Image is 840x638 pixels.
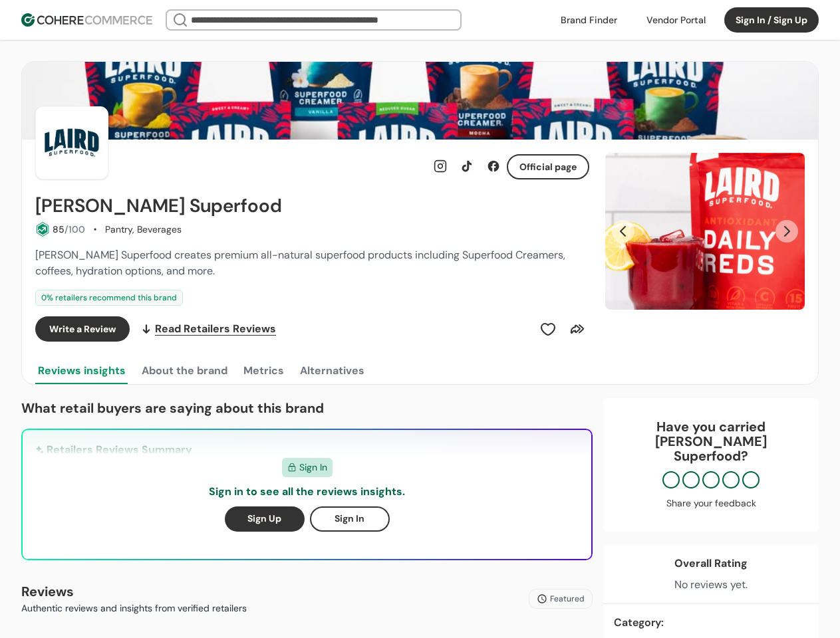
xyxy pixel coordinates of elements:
button: Reviews insights [35,358,128,384]
button: Next Slide [775,220,798,243]
div: No reviews yet. [674,577,748,593]
span: 85 [53,223,65,235]
img: Cohere Logo [21,13,152,27]
button: Previous Slide [612,220,634,243]
img: Brand cover image [22,62,818,140]
span: /100 [65,223,85,235]
button: Sign In [310,506,390,532]
h2: Laird Superfood [35,195,282,217]
b: Reviews [21,583,74,600]
span: [PERSON_NAME] Superfood creates premium all-natural superfood products including Superfood Creame... [35,248,565,278]
p: Authentic reviews and insights from verified retailers [21,601,247,615]
span: Sign In [299,461,327,475]
button: Write a Review [35,316,130,342]
a: Read Retailers Reviews [140,316,276,342]
div: 0 % retailers recommend this brand [35,290,183,306]
p: [PERSON_NAME] Superfood ? [617,434,805,463]
span: Featured [550,593,585,605]
p: What retail buyers are saying about this brand [21,398,593,418]
img: Slide 0 [605,153,805,310]
div: Carousel [605,153,805,310]
p: Sign in to see all the reviews insights. [209,484,405,500]
div: Share your feedback [617,496,805,510]
button: Alternatives [297,358,367,384]
div: Category : [614,615,808,631]
button: Sign Up [225,506,305,532]
div: Have you carried [617,419,805,463]
img: Brand Photo [35,106,108,179]
div: Pantry, Beverages [105,223,182,237]
div: Overall Rating [674,556,748,572]
span: Read Retailers Reviews [155,321,276,337]
div: Slide 1 [605,153,805,310]
button: Sign In / Sign Up [724,7,819,33]
button: Official page [507,154,589,179]
button: Metrics [241,358,287,384]
button: About the brand [139,358,230,384]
